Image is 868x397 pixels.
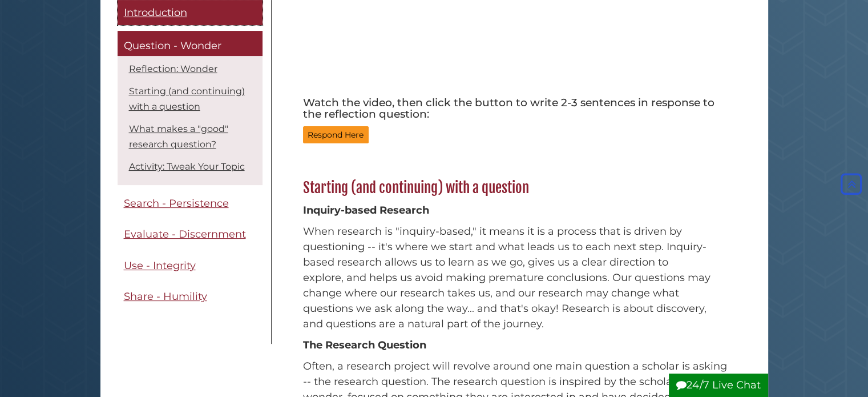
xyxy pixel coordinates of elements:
[118,253,263,279] a: Use - Integrity
[129,123,228,150] a: What makes a "good" research question?
[129,161,245,172] a: Activity: Tweak Your Topic
[303,204,429,216] strong: Inquiry-based Research
[303,224,728,332] p: When research is "inquiry-based," it means it is a process that is driven by questioning -- it's ...
[124,291,207,303] span: Share - Humility
[124,228,246,241] span: Evaluate - Discernment
[124,259,196,272] span: Use - Integrity
[118,31,263,57] a: Question - Wonder
[669,374,768,397] button: 24/7 Live Chat
[303,126,369,144] button: Respond Here
[124,40,221,53] span: Question - Wonder
[118,284,263,310] a: Share - Humility
[838,178,865,190] a: Back to Top
[118,222,263,248] a: Evaluate - Discernment
[129,63,217,74] a: Reflection: Wonder
[124,197,229,210] span: Search - Persistence
[129,86,245,112] a: Starting (and continuing) with a question
[303,339,426,351] strong: The Research Question
[297,179,734,197] h2: Starting (and continuing) with a question
[124,6,187,19] span: Introduction
[118,191,263,216] a: Search - Persistence
[303,97,728,121] h5: Watch the video, then click the button to write 2-3 sentences in response to the reflection quest...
